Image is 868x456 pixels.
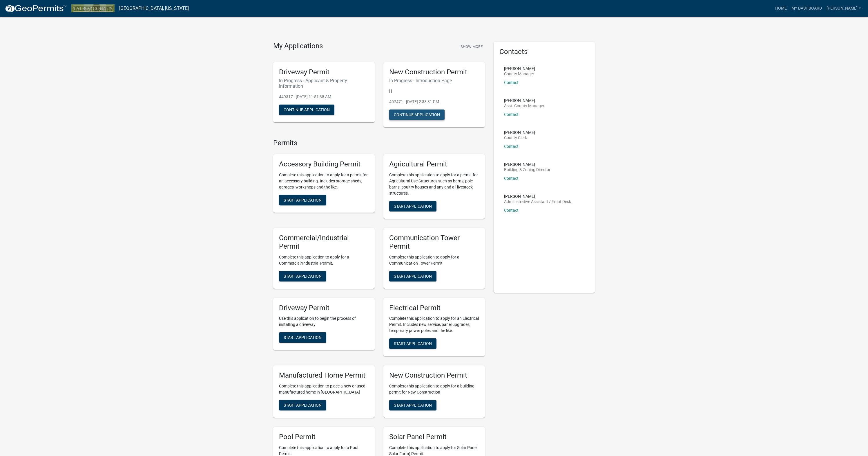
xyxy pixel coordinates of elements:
[504,200,571,204] p: Administrative Assistant / Front Desk
[279,332,326,343] button: Start Application
[273,42,323,51] h4: My Applications
[389,400,436,410] button: Start Application
[389,78,479,83] h6: In Progress - Introduction Page
[279,433,369,441] h5: Pool Permit
[389,383,479,395] p: Complete this application to apply for a building permit for New Construction
[504,194,571,198] p: [PERSON_NAME]
[389,172,479,196] p: Complete this application to apply for a permit for Agricultural Use Structures such as barns, po...
[389,315,479,334] p: Complete this application to apply for an Electrical Permit. Includes new service, panel upgrades...
[273,139,485,147] h4: Permits
[504,176,519,181] a: Contact
[504,104,544,108] p: Asst. County Manager
[773,3,789,14] a: Home
[279,304,369,312] h5: Driveway Permit
[279,271,326,281] button: Start Application
[389,254,479,266] p: Complete this application to apply for a Communication Tower Permit
[389,109,445,120] button: Continue Application
[279,400,326,410] button: Start Application
[284,198,322,202] span: Start Application
[499,48,589,56] h5: Contacts
[504,130,535,134] p: [PERSON_NAME]
[389,88,479,94] p: | |
[279,234,369,251] h5: Commercial/Industrial Permit
[389,338,436,349] button: Start Application
[504,67,535,71] p: [PERSON_NAME]
[504,144,519,149] a: Contact
[389,271,436,281] button: Start Application
[279,315,369,328] p: Use this application to begin the process of installing a driveway
[279,172,369,190] p: Complete this application to apply for a permit for an accessory building. Includes storage sheds...
[279,78,369,89] h6: In Progress - Applicant & Property Information
[279,68,369,76] h5: Driveway Permit
[71,4,115,12] img: Talbot County, Georgia
[504,162,550,166] p: [PERSON_NAME]
[389,234,479,251] h5: Communication Tower Permit
[394,341,432,346] span: Start Application
[284,274,322,278] span: Start Application
[394,204,432,209] span: Start Application
[284,403,322,407] span: Start Application
[504,208,519,213] a: Contact
[458,42,485,51] button: Show More
[389,99,479,105] p: 407471 - [DATE] 2:33:31 PM
[279,371,369,380] h5: Manufactured Home Permit
[279,254,369,266] p: Complete this application to apply for a Commercial/Industrial Permit.
[789,3,824,14] a: My Dashboard
[389,433,479,441] h5: Solar Panel Permit
[279,105,334,115] button: Continue Application
[119,3,189,13] a: [GEOGRAPHIC_DATA], [US_STATE]
[504,136,535,140] p: County Clerk
[504,112,519,117] a: Contact
[504,168,550,172] p: Building & Zoning Director
[394,274,432,278] span: Start Application
[389,68,479,76] h5: New Construction Permit
[389,160,479,168] h5: Agricultural Permit
[504,80,519,85] a: Contact
[279,383,369,395] p: Complete this application to place a new or used manufactured home in [GEOGRAPHIC_DATA]
[389,304,479,312] h5: Electrical Permit
[389,201,436,211] button: Start Application
[394,403,432,407] span: Start Application
[279,195,326,205] button: Start Application
[504,72,535,76] p: County Manager
[389,371,479,380] h5: New Construction Permit
[824,3,863,14] a: [PERSON_NAME]
[504,98,544,103] p: [PERSON_NAME]
[279,160,369,168] h5: Accessory Building Permit
[284,335,322,340] span: Start Application
[279,94,369,100] p: 449317 - [DATE] 11:51:38 AM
